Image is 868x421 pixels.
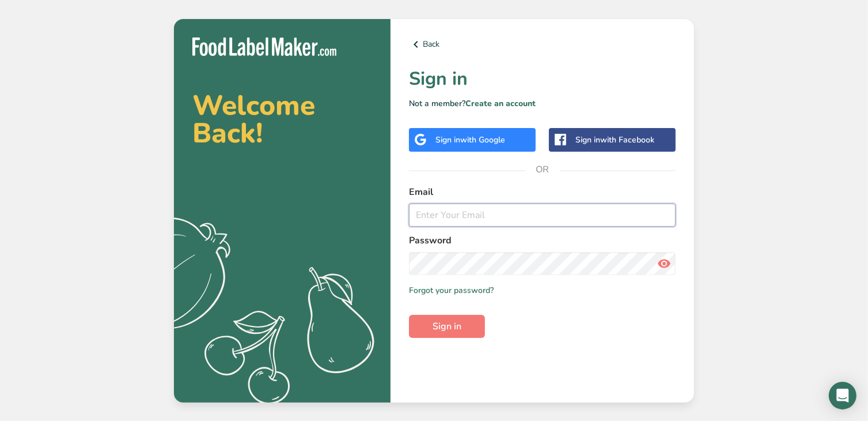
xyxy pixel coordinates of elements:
[435,134,505,146] div: Sign in
[409,97,676,110] p: Not a member?
[575,134,654,146] div: Sign in
[409,315,485,338] button: Sign in
[192,37,336,57] img: Food Label Maker
[409,284,494,296] a: Forgot your password?
[829,382,856,409] div: Open Intercom Messenger
[465,98,536,109] a: Create an account
[409,185,676,199] label: Email
[460,134,505,145] span: with Google
[409,65,676,93] h1: Sign in
[409,37,676,51] a: Back
[192,92,372,147] h2: Welcome Back!
[409,234,676,247] label: Password
[525,152,560,187] span: OR
[600,134,654,145] span: with Facebook
[409,204,676,227] input: Enter Your Email
[433,319,461,333] span: Sign in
